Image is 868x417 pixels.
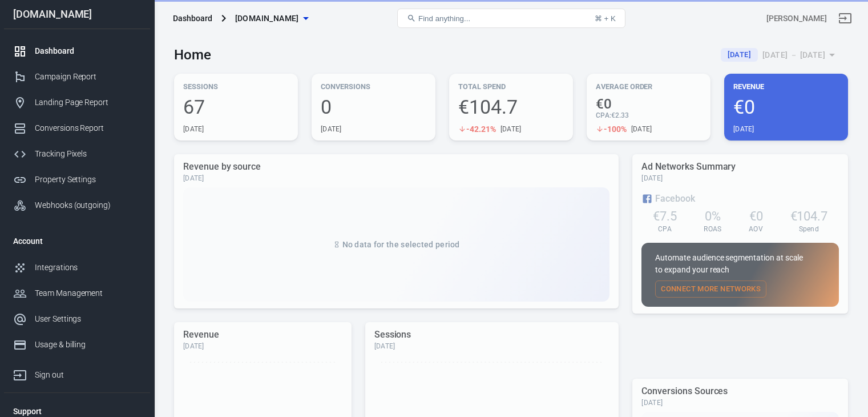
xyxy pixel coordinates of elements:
[35,199,141,211] div: Webhooks (outgoing)
[4,141,150,167] a: Tracking Pixels
[35,339,141,351] div: Usage & billing
[4,358,150,388] a: Sign out
[235,11,299,26] span: olgawebersocial.de
[35,174,141,186] div: Property Settings
[831,5,859,32] a: Sign out
[35,262,141,274] div: Integrations
[4,255,150,280] a: Integrations
[418,14,470,23] span: Find anything...
[174,47,211,63] h3: Home
[4,306,150,332] a: User Settings
[35,122,141,134] div: Conversions Report
[35,45,141,57] div: Dashboard
[595,14,616,23] div: ⌘ + K
[231,8,313,29] button: [DOMAIN_NAME]
[35,148,141,160] div: Tracking Pixels
[35,313,141,325] div: User Settings
[4,115,150,141] a: Conversions Report
[4,167,150,193] a: Property Settings
[4,38,150,64] a: Dashboard
[4,193,150,218] a: Webhooks (outgoing)
[4,90,150,115] a: Landing Page Report
[4,227,150,255] li: Account
[4,9,150,19] div: [DOMAIN_NAME]
[35,97,141,109] div: Landing Page Report
[4,332,150,358] a: Usage & billing
[173,13,212,24] div: Dashboard
[35,287,141,299] div: Team Management
[35,71,141,83] div: Campaign Report
[35,369,141,381] div: Sign out
[766,13,827,25] div: Account id: 4GGnmKtI
[397,9,625,28] button: Find anything...⌘ + K
[4,280,150,306] a: Team Management
[4,64,150,90] a: Campaign Report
